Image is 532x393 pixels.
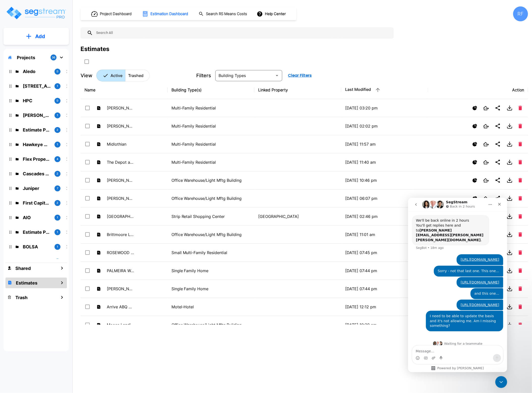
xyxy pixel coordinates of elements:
p: [DATE] 07:44 pm [345,286,424,292]
button: Open New Tab [481,194,491,203]
button: Delete [517,248,524,257]
p: HPC [23,97,51,104]
button: Download [505,284,515,294]
p: Multi-Family Residential [171,105,251,111]
button: Download [505,302,515,312]
p: Filters [196,72,211,79]
p: [DATE] 11:57 am [345,141,424,147]
p: Strip Retail Shopping Center [171,213,251,219]
p: BOLSA [23,243,51,250]
button: Delete [517,266,524,275]
button: Delete [517,140,524,148]
iframe: Intercom live chat [495,376,507,388]
p: Arrive ABQ Hotel [107,304,134,310]
div: RF [513,6,528,21]
button: Trashed [125,70,150,81]
button: Show Ranges [471,104,479,112]
th: Action [428,81,528,99]
h1: Project Dashboard [100,11,132,17]
p: 1 [57,142,58,147]
iframe: Intercom live chat [408,198,507,372]
p: ROSEWOOD DUPLEXES [107,250,134,256]
button: Open New Tab [481,158,491,166]
button: Open New Tab [481,140,491,148]
input: Building Types [217,72,273,79]
p: Multi-Family Residential [171,141,251,147]
button: Open [274,72,280,79]
button: Show Ranges [471,176,479,185]
button: Show Ranges [471,122,479,131]
p: 2 [57,172,58,176]
button: Share [493,193,503,203]
p: Gindi [23,258,51,265]
p: The Depot at [GEOGRAPHIC_DATA] [107,159,134,165]
p: 36 [52,55,55,60]
p: 1 [57,113,58,117]
p: Motel-Hotel [171,304,251,310]
p: Single Family Home [171,268,251,274]
button: Add [3,29,69,44]
button: Download [505,211,515,221]
p: Cascades Cover Two LLC [23,170,51,177]
p: Midlothian [107,141,134,147]
button: Download [505,193,515,203]
p: Estimate Property [23,127,51,133]
button: Download [505,157,515,167]
p: Flex Properties [23,156,51,162]
p: [DATE] 10:46 pm [345,177,424,183]
button: Download [505,139,515,149]
p: View [81,72,92,79]
p: [PERSON_NAME] Farmhouse 121 [107,123,134,129]
p: [DATE] 07:45 pm [345,250,424,256]
button: Download [505,320,515,330]
button: Search RS Means Costs [197,9,250,19]
p: Add [35,33,45,40]
button: Delete [517,303,524,311]
p: Juniper [23,185,51,192]
p: Office Warehouse/Light Mftg Building [171,322,251,328]
div: Estimates [81,45,109,53]
button: Share [493,157,503,167]
p: Estimate Property [23,229,51,236]
p: 138 Polecat Lane [23,83,51,89]
button: Delete [517,122,524,130]
p: PALMEIRA WAY [107,268,134,274]
button: Download [505,230,515,239]
p: [PERSON_NAME] [107,105,134,111]
p: Office Warehouse/Light Mftg Building [171,195,251,201]
p: Hawkeye Medical LLC [23,141,51,148]
p: [PERSON_NAME] HOUSES [107,286,134,292]
button: Download [505,103,515,113]
p: [DATE] 11:01 am [345,232,424,237]
p: [PERSON_NAME] [GEOGRAPHIC_DATA] [107,195,134,201]
button: Download [505,266,515,276]
p: 1 [57,230,58,234]
p: [GEOGRAPHIC_DATA] [107,213,134,219]
p: 7 [57,186,58,190]
button: Share [493,121,503,131]
p: Moose Landing & Yarmouth Marinas [107,322,134,328]
h1: Trash [15,294,28,301]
